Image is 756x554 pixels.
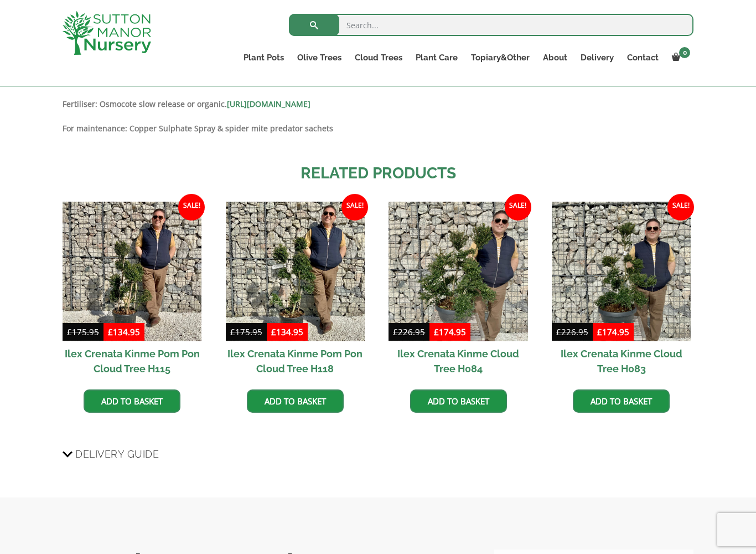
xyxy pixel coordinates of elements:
a: Sale! Ilex Crenata Kinme Pom Pon Cloud Tree H118 [226,202,365,381]
a: About [536,50,574,65]
h2: Ilex Crenata Kinme Cloud Tree H084 [389,341,527,381]
a: Topiary&Other [464,50,536,65]
span: Delivery Guide [75,444,159,464]
span: Sale! [178,194,205,220]
span: £ [434,326,439,337]
bdi: 175.95 [67,326,99,337]
img: logo [63,11,151,55]
bdi: 174.95 [597,326,629,337]
span: £ [597,326,602,337]
bdi: 174.95 [434,326,466,337]
a: Add to basket: “Ilex Crenata Kinme Pom Pon Cloud Tree H118” [247,389,344,413]
a: Olive Trees [291,50,348,65]
span: Sale! [667,194,694,220]
bdi: 226.95 [556,326,588,337]
img: Ilex Crenata Kinme Pom Pon Cloud Tree H115 [63,202,201,341]
strong: For maintenance: Copper Sulphate Spray & spider mite predator sachets [63,123,333,134]
span: £ [230,326,235,337]
span: £ [67,326,72,337]
h2: Ilex Crenata Kinme Pom Pon Cloud Tree H115 [63,341,201,381]
a: [URL][DOMAIN_NAME] [227,99,310,109]
span: £ [108,326,113,337]
span: £ [271,326,276,337]
span: £ [556,326,561,337]
img: Ilex Crenata Kinme Cloud Tree H083 [552,202,691,341]
img: Ilex Crenata Kinme Pom Pon Cloud Tree H118 [226,202,365,341]
a: Plant Pots [237,50,291,65]
a: Add to basket: “Ilex Crenata Kinme Cloud Tree H083” [573,389,670,413]
input: Search... [289,14,693,36]
a: Sale! Ilex Crenata Kinme Pom Pon Cloud Tree H115 [63,202,201,381]
a: 0 [665,50,693,65]
span: Sale! [341,194,368,220]
bdi: 175.95 [230,326,262,337]
a: Add to basket: “Ilex Crenata Kinme Cloud Tree H084” [410,389,507,413]
h2: Ilex Crenata Kinme Cloud Tree H083 [552,341,691,381]
bdi: 226.95 [393,326,425,337]
a: Cloud Trees [348,50,409,65]
strong: Fertiliser: Osmocote slow release or organic. [63,99,310,109]
bdi: 134.95 [108,326,140,337]
h2: Ilex Crenata Kinme Pom Pon Cloud Tree H118 [226,341,365,381]
h2: Related products [63,162,693,185]
a: Plant Care [409,50,464,65]
span: 0 [679,47,690,58]
a: Sale! Ilex Crenata Kinme Cloud Tree H083 [552,202,691,381]
a: Contact [620,50,665,65]
a: Add to basket: “Ilex Crenata Kinme Pom Pon Cloud Tree H115” [84,389,180,413]
img: Ilex Crenata Kinme Cloud Tree H084 [389,202,527,341]
span: Sale! [505,194,531,220]
span: £ [393,326,398,337]
bdi: 134.95 [271,326,303,337]
a: Delivery [574,50,620,65]
a: Sale! Ilex Crenata Kinme Cloud Tree H084 [389,202,527,381]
